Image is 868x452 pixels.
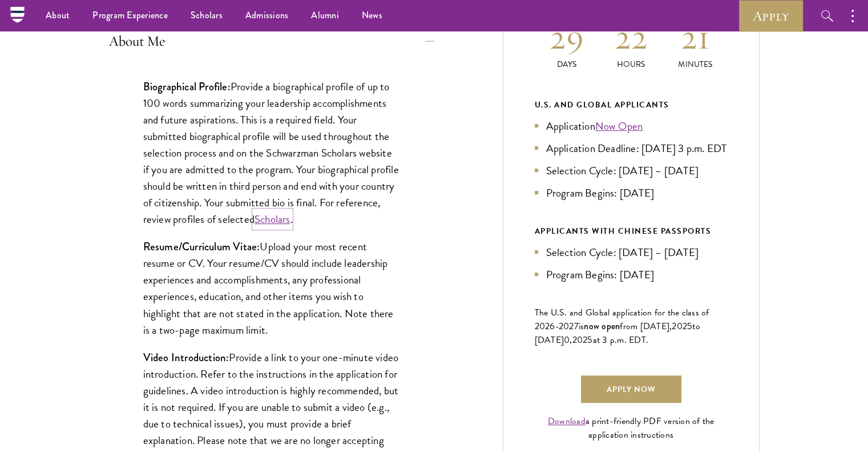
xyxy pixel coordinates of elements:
a: Scholars [255,211,290,227]
span: from [DATE], [620,319,672,333]
button: About Me [109,27,434,55]
span: 0 [564,333,570,347]
p: Upload your most recent resume or CV. Your resume/CV should include leadership experiences and ac... [143,238,400,338]
h2: 21 [663,15,728,58]
p: Provide a biographical profile of up to 100 words summarizing your leadership accomplishments and... [143,78,400,228]
span: -202 [555,319,574,333]
span: , [570,333,572,347]
span: at 3 p.m. EDT. [593,333,649,347]
div: a print-friendly PDF version of the application instructions [535,414,728,442]
span: 6 [550,319,555,333]
li: Selection Cycle: [DATE] – [DATE] [535,244,728,261]
span: 202 [672,319,687,333]
h2: 22 [599,15,663,58]
a: Apply Now [581,375,681,403]
li: Selection Cycle: [DATE] – [DATE] [535,162,728,179]
a: Download [548,414,586,428]
li: Program Begins: [DATE] [535,266,728,283]
span: to [DATE] [535,319,700,347]
li: Application Deadline: [DATE] 3 p.m. EDT [535,140,728,157]
li: Program Begins: [DATE] [535,185,728,201]
span: 5 [687,319,692,333]
span: The U.S. and Global application for the class of 202 [535,306,709,333]
p: Minutes [663,58,728,70]
a: Now Open [595,118,643,134]
h2: 29 [535,15,599,58]
strong: Resume/Curriculum Vitae: [143,239,260,254]
span: 202 [572,333,588,347]
p: Days [535,58,599,70]
span: 7 [574,319,579,333]
div: U.S. and Global Applicants [535,98,728,112]
p: Hours [599,58,663,70]
span: is [579,319,584,333]
strong: Biographical Profile: [143,79,231,94]
span: 5 [587,333,592,347]
strong: Video Introduction: [143,350,229,365]
li: Application [535,118,728,134]
div: APPLICANTS WITH CHINESE PASSPORTS [535,224,728,238]
span: now open [584,319,620,333]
